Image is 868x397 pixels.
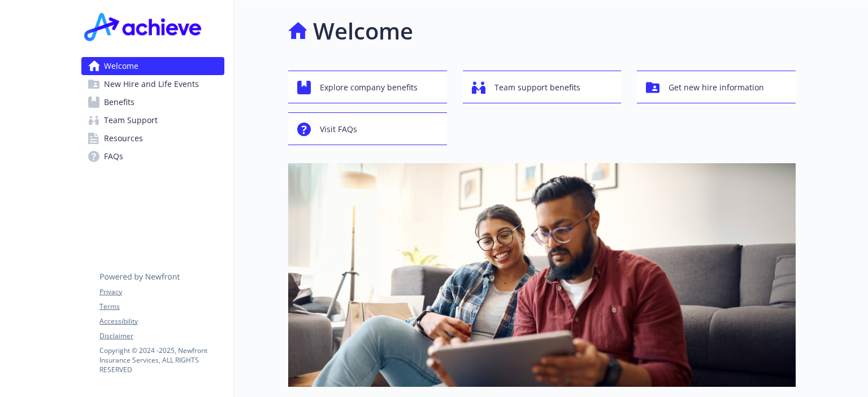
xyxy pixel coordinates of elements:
img: overview page banner [288,163,796,387]
button: Visit FAQs [288,112,447,145]
a: Disclaimer [99,331,224,341]
span: Benefits [104,93,134,111]
span: Welcome [104,57,138,75]
a: Privacy [99,287,224,297]
span: New Hire and Life Events [104,75,199,93]
span: Team Support [104,111,158,129]
span: Visit FAQs [320,119,357,140]
button: Get new hire information [637,71,796,103]
a: Team Support [81,111,224,129]
span: Explore company benefits [320,77,418,98]
a: FAQs [81,147,224,165]
a: Resources [81,129,224,147]
a: New Hire and Life Events [81,75,224,93]
h1: Welcome [313,14,413,48]
span: Resources [104,129,143,147]
span: Get new hire information [669,77,764,98]
a: Terms [99,302,224,312]
a: Accessibility [99,316,224,326]
button: Team support benefits [463,71,622,103]
a: Welcome [81,57,224,75]
p: Copyright © 2024 - 2025 , Newfront Insurance Services, ALL RIGHTS RESERVED [99,346,224,374]
a: Benefits [81,93,224,111]
span: Team support benefits [494,77,580,98]
button: Explore company benefits [288,71,447,103]
span: FAQs [104,147,123,165]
